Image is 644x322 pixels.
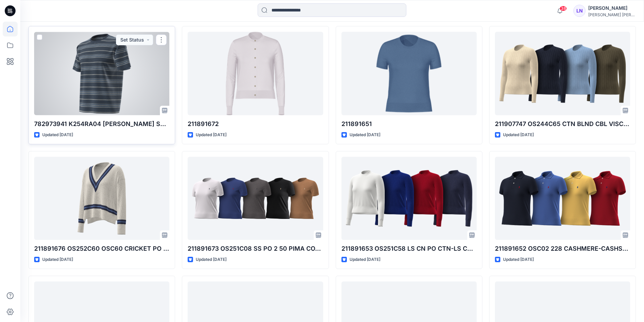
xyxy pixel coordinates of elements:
[42,131,73,139] p: Updated [DATE]
[559,6,567,11] span: 38
[42,256,73,263] p: Updated [DATE]
[495,244,630,253] p: 211891652 OSC02 228 CASHMERE-CASHSSPOLO-SHORT SLEEVE-PULLOVER SFA
[495,119,630,129] p: 211907747 OS244C65 CTN BLND CBL VISCOSE CTTN BLEND
[573,5,586,17] div: LN
[188,119,323,129] p: 211891672
[34,32,169,115] a: 782973941 K254RA04 LEON STRIPE SHIRT
[34,157,169,240] a: 211891676 OS252C60 OSC60 CRICKET PO 1 4-5 COTTON
[503,256,534,263] p: Updated [DATE]
[196,256,226,263] p: Updated [DATE]
[188,32,323,115] a: 211891672
[341,244,477,253] p: 211891653 OS251C58 LS CN PO CTN-LS CN PO-LONG SLEEVE-PULLOVER
[495,32,630,115] a: 211907747 OS244C65 CTN BLND CBL VISCOSE CTTN BLEND
[350,256,380,263] p: Updated [DATE]
[503,131,534,139] p: Updated [DATE]
[495,157,630,240] a: 211891652 OSC02 228 CASHMERE-CASHSSPOLO-SHORT SLEEVE-PULLOVER SFA
[188,157,323,240] a: 211891673 OS251C08 SS PO 2 50 PIMA COTTON
[588,12,636,17] div: [PERSON_NAME] [PERSON_NAME]
[588,4,636,12] div: [PERSON_NAME]
[196,131,226,139] p: Updated [DATE]
[34,119,169,129] p: 782973941 K254RA04 [PERSON_NAME] STRIPE SHIRT
[34,244,169,253] p: 211891676 OS252C60 OSC60 CRICKET PO 1 4-5 COTTON
[350,131,380,139] p: Updated [DATE]
[188,244,323,253] p: 211891673 OS251C08 SS PO 2 50 PIMA COTTON
[341,32,477,115] a: 211891651
[341,157,477,240] a: 211891653 OS251C58 LS CN PO CTN-LS CN PO-LONG SLEEVE-PULLOVER
[341,119,477,129] p: 211891651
